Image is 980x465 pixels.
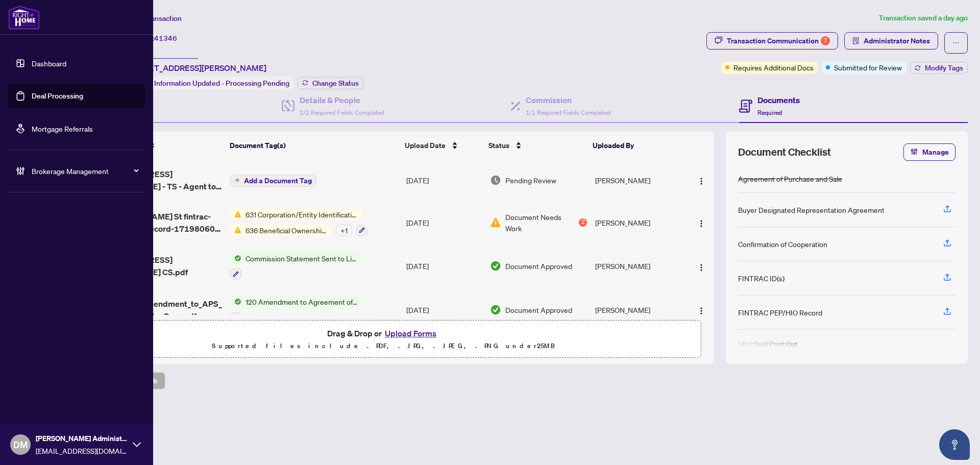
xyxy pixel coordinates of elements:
div: Status: [127,76,293,90]
div: Buyer Designated Representation Agreement [738,204,885,215]
button: Logo [693,302,709,318]
span: Required [757,109,782,116]
th: Uploaded By [589,131,681,160]
button: Logo [693,214,709,231]
div: FINTRAC PEP/HIO Record [738,307,822,318]
span: Document Approved [505,304,572,315]
button: Status Icon631 Corporation/Entity Identification InformationRecordStatus Icon636 Beneficial Owner... [230,209,367,236]
a: Dashboard [32,59,66,68]
span: solution [852,37,860,44]
span: Requires Additional Docs [733,62,814,73]
span: [STREET_ADDRESS][PERSON_NAME] - TS - Agent to Review.pdf [94,168,222,192]
span: Brokerage Management [32,165,138,177]
th: (12) File Name [90,131,225,160]
span: Drag & Drop orUpload FormsSupported files include .PDF, .JPG, .JPEG, .PNG under25MB [66,321,701,358]
span: Pending Review [505,175,556,186]
h4: Documents [757,94,800,106]
td: [PERSON_NAME] [591,201,684,244]
span: Submitted for Review [834,62,902,73]
button: Status Icon120 Amendment to Agreement of Purchase and Sale [230,296,362,324]
button: Manage [903,143,955,161]
span: [STREET_ADDRESS][PERSON_NAME] CS.pdf [94,254,222,278]
span: DM [13,437,28,452]
button: Logo [693,258,709,274]
th: Document Tag(s) [226,131,401,160]
img: logo [8,5,40,30]
img: Logo [697,307,705,315]
span: 120 Amendment to Agreement of Purchase and Sale [241,296,362,307]
img: Document Status [490,260,501,272]
h4: Commission [526,94,610,106]
span: [EMAIL_ADDRESS][DOMAIN_NAME] [36,445,128,456]
td: [PERSON_NAME] [591,160,684,201]
span: Status [488,140,509,151]
span: Document Needs Work [505,211,577,234]
img: Document Status [490,217,501,228]
div: Agreement of Purchase and Sale [738,173,842,184]
span: ellipsis [952,39,960,46]
span: Upload Date [405,140,446,151]
img: Status Icon [230,209,241,220]
span: Drag & Drop or [327,327,439,340]
span: [STREET_ADDRESS][PERSON_NAME] [127,62,266,74]
img: Document Status [490,304,501,315]
span: Change Status [312,80,359,87]
button: Upload Forms [382,327,439,340]
p: Supported files include .PDF, .JPG, .JPEG, .PNG under 25 MB [72,340,695,352]
span: Manage [922,144,949,160]
th: Upload Date [401,131,484,160]
button: Transaction Communication7 [706,32,838,50]
div: FINTRAC ID(s) [738,273,785,284]
button: Modify Tags [910,62,968,74]
span: Document Checklist [738,145,831,159]
span: 1/1 Required Fields Completed [526,109,610,116]
span: [PERSON_NAME] Administrator [36,433,128,444]
span: plus [235,178,240,183]
article: Transaction saved a day ago [879,12,968,24]
td: [DATE] [402,288,486,332]
button: Status IconCommission Statement Sent to Listing Brokerage [230,253,362,280]
img: Status Icon [230,296,241,307]
th: Status [484,131,589,160]
td: [PERSON_NAME] [591,244,684,288]
img: Status Icon [230,225,241,236]
a: Mortgage Referrals [32,124,93,133]
img: Status Icon [230,253,241,264]
span: 2/2 Required Fields Completed [300,109,384,116]
button: Add a Document Tag [230,175,316,187]
div: 7 [821,36,830,45]
button: Open asap [939,429,970,460]
span: 631 Corporation/Entity Identification InformationRecord [241,209,362,220]
td: [DATE] [402,160,486,201]
span: Document Approved [505,260,572,272]
button: Change Status [298,77,363,89]
img: Document Status [490,175,501,186]
a: Deal Processing [32,91,83,101]
td: [DATE] [402,244,486,288]
img: Logo [697,263,705,272]
span: 41 [PERSON_NAME] St fintrac-identification-record-17198060-[GEOGRAPHIC_DATA]-inc-20250814-134128.pdf [94,210,222,235]
img: Logo [697,177,705,185]
span: 41346 [154,34,177,43]
span: Information Updated - Processing Pending [154,79,289,88]
div: Confirmation of Cooperation [738,238,827,250]
div: + 1 [336,225,352,236]
button: Add a Document Tag [230,174,316,187]
td: [PERSON_NAME] [591,288,684,332]
span: 41_MackSt_Amendment_to_APS_Change_Buyer_to_Corp.pdf [94,298,222,322]
button: Administrator Notes [844,32,938,50]
span: View Transaction [127,14,182,23]
div: 2 [579,218,587,227]
button: Logo [693,172,709,188]
span: Commission Statement Sent to Listing Brokerage [241,253,362,264]
span: 636 Beneficial Ownership Record [241,225,332,236]
img: Logo [697,219,705,228]
span: Modify Tags [925,64,963,71]
span: Administrator Notes [864,33,930,49]
div: Transaction Communication [727,33,830,49]
td: [DATE] [402,201,486,244]
span: Add a Document Tag [244,177,312,184]
h4: Details & People [300,94,384,106]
